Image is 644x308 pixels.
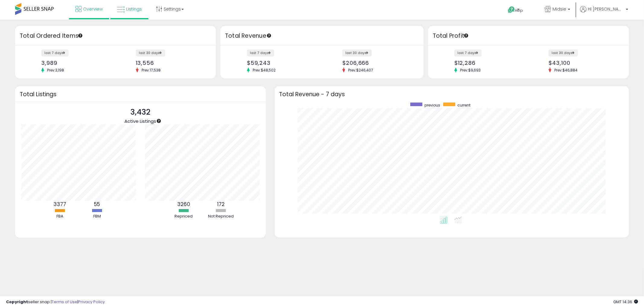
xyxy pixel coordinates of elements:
[457,68,484,73] span: Prev: $9,693
[156,118,162,124] div: Tooltip anchor
[342,60,413,66] div: $206,666
[139,68,164,73] span: Prev: 17,538
[124,106,156,118] p: 3,432
[345,68,376,73] span: Prev: $246,407
[508,6,515,14] i: Get Help
[247,49,274,56] label: last 7 days
[454,49,482,56] label: last 7 days
[549,60,618,66] div: $43,100
[433,32,624,40] h3: Total Profit
[247,60,318,66] div: $59,243
[124,118,156,124] span: Active Listings
[588,6,624,12] span: Hi [PERSON_NAME]
[41,60,111,66] div: 3,989
[41,49,69,56] label: last 7 days
[580,6,628,20] a: Hi [PERSON_NAME]
[457,103,470,108] span: current
[503,2,535,20] a: Help
[203,214,239,219] div: Not Repriced
[515,8,523,13] span: Help
[217,201,225,208] b: 172
[94,201,100,208] b: 55
[78,33,83,38] div: Tooltip anchor
[279,92,624,97] h3: Total Revenue - 7 days
[551,68,581,73] span: Prev: $46,884
[225,32,419,40] h3: Total Revenue
[266,33,272,38] div: Tooltip anchor
[20,32,211,40] h3: Total Ordered Items
[553,6,566,12] span: Midsie
[165,214,202,219] div: Repriced
[20,92,261,97] h3: Total Listings
[136,49,165,56] label: last 30 days
[136,60,205,66] div: 13,556
[549,49,578,56] label: last 30 days
[454,60,524,66] div: $12,286
[83,6,103,12] span: Overview
[177,201,190,208] b: 3260
[126,6,142,12] span: Listings
[425,103,440,108] span: previous
[42,214,78,219] div: FBA
[250,68,279,73] span: Prev: $48,502
[53,201,66,208] b: 3377
[463,33,469,38] div: Tooltip anchor
[342,49,372,56] label: last 30 days
[44,68,67,73] span: Prev: 3,198
[79,214,115,219] div: FBM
